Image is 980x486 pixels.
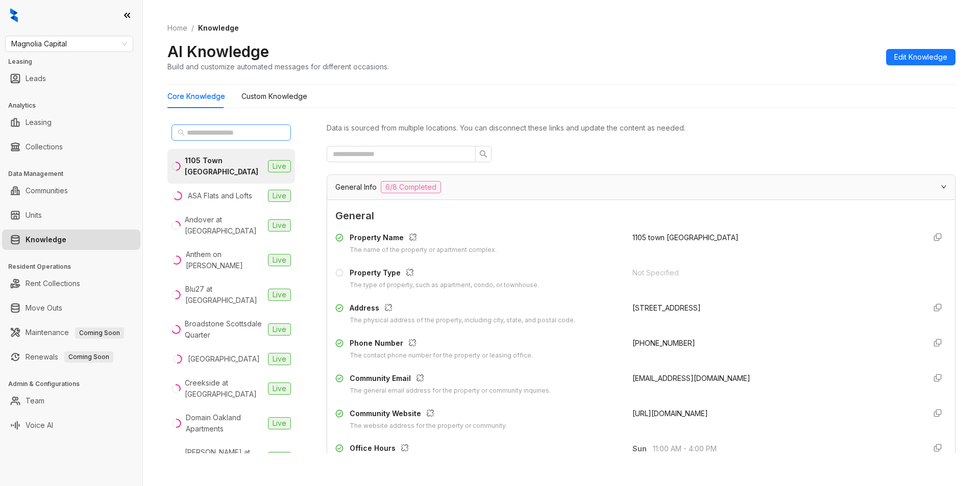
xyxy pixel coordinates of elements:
[2,205,140,225] li: Units
[26,137,63,157] a: Collections
[2,391,140,411] li: Team
[350,421,507,431] div: The website address for the property or community.
[632,374,750,382] span: [EMAIL_ADDRESS][DOMAIN_NAME]
[8,262,142,271] h3: Resident Operations
[350,386,551,396] div: The general email address for the property or community inquiries.
[350,373,551,386] div: Community Email
[2,322,140,343] li: Maintenance
[26,347,113,367] a: RenewalsComing Soon
[26,273,80,294] a: Rent Collections
[11,36,127,52] span: Magnolia Capital
[64,351,113,363] span: Coming Soon
[26,112,52,133] a: Leasing
[191,22,194,34] li: /
[185,284,264,306] div: Blu27 at [GEOGRAPHIC_DATA]
[186,249,264,271] div: Anthem on [PERSON_NAME]
[178,129,185,136] span: search
[26,205,42,225] a: Units
[632,443,653,454] span: Sun
[8,57,142,66] h3: Leasing
[2,229,140,250] li: Knowledge
[268,417,291,429] span: Live
[632,339,695,347] span: [PHONE_NUMBER]
[198,23,239,32] span: Knowledge
[632,267,917,278] div: Not Specified
[188,353,260,365] div: [GEOGRAPHIC_DATA]
[268,190,291,202] span: Live
[886,49,955,65] button: Edit Knowledge
[185,318,264,341] div: Broadstone Scottsdale Quarter
[335,182,377,193] span: General Info
[268,353,291,365] span: Live
[941,184,947,190] span: expanded
[8,169,142,178] h3: Data Management
[268,219,291,232] span: Live
[268,323,291,336] span: Live
[186,412,264,434] div: Domain Oakland Apartments
[350,316,575,325] div: The physical address of the property, including city, state, and postal code.
[2,137,140,157] li: Collections
[268,452,291,464] span: Live
[2,298,140,318] li: Move Outs
[2,347,140,367] li: Renewals
[268,160,291,172] span: Live
[350,408,507,421] div: Community Website
[2,273,140,294] li: Rent Collections
[2,112,140,133] li: Leasing
[185,155,264,177] div: 1105 Town [GEOGRAPHIC_DATA]
[2,68,140,89] li: Leads
[185,447,264,469] div: [PERSON_NAME] at [PERSON_NAME]
[268,254,291,266] span: Live
[10,8,18,22] img: logo
[167,42,269,61] h2: AI Knowledge
[327,175,955,199] div: General Info6/8 Completed
[167,61,389,72] div: Build and customize automated messages for different occasions.
[268,382,291,395] span: Live
[2,415,140,436] li: Voice AI
[327,122,955,134] div: Data is sourced from multiple locations. You can disconnect these links and update the content as...
[350,245,497,255] div: The name of the property or apartment complex.
[75,327,124,339] span: Coming Soon
[241,91,307,102] div: Custom Knowledge
[479,150,487,158] span: search
[26,181,68,201] a: Communities
[26,391,44,411] a: Team
[268,289,291,301] span: Live
[350,443,556,456] div: Office Hours
[350,267,539,280] div: Property Type
[188,190,252,201] div: ASA Flats and Lofts
[632,409,708,418] span: [URL][DOMAIN_NAME]
[26,229,66,250] a: Knowledge
[350,338,533,351] div: Phone Number
[350,351,533,361] div: The contact phone number for the property or leasing office.
[26,68,46,89] a: Leads
[26,298,62,318] a: Move Outs
[894,52,947,63] span: Edit Knowledge
[632,233,739,242] span: 1105 town [GEOGRAPHIC_DATA]
[2,181,140,201] li: Communities
[185,214,264,237] div: Andover at [GEOGRAPHIC_DATA]
[632,302,917,314] div: [STREET_ADDRESS]
[381,181,441,193] span: 6/8 Completed
[350,232,497,245] div: Property Name
[185,377,264,400] div: Creekside at [GEOGRAPHIC_DATA]
[653,443,917,454] span: 11:00 AM - 4:00 PM
[8,101,142,110] h3: Analytics
[167,91,225,102] div: Core Knowledge
[350,280,539,290] div: The type of property, such as apartment, condo, or townhouse.
[165,22,189,34] a: Home
[8,379,142,389] h3: Admin & Configurations
[26,415,53,436] a: Voice AI
[350,302,575,316] div: Address
[335,208,947,224] span: General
